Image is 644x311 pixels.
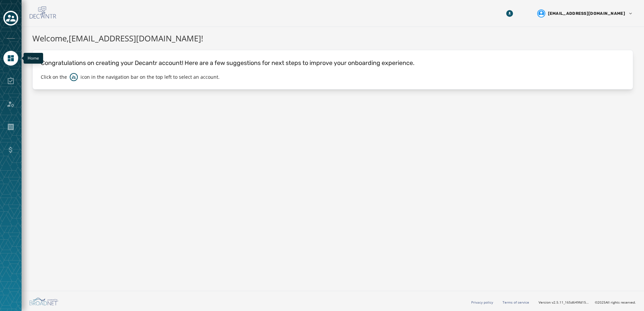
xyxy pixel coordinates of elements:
p: icon in the navigation bar on the top left to select an account. [80,74,220,80]
span: v2.5.11_165d649fd1592c218755210ebffa1e5a55c3084e [552,300,589,305]
h1: Welcome, [EMAIL_ADDRESS][DOMAIN_NAME] ! [32,32,633,44]
button: Download Menu [504,7,516,20]
span: © 2025 All rights reserved. [595,300,636,305]
a: Privacy policy [471,300,493,305]
span: [EMAIL_ADDRESS][DOMAIN_NAME] [548,11,625,16]
a: Navigate to Home [3,51,18,66]
p: Click on the [41,74,67,80]
a: Terms of service [503,300,529,305]
p: Congratulations on creating your Decantr account! Here are a few suggestions for next steps to im... [41,58,625,68]
button: Toggle account select drawer [3,11,18,26]
button: User settings [535,7,636,20]
div: Home [24,53,43,64]
span: Version [539,300,589,305]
